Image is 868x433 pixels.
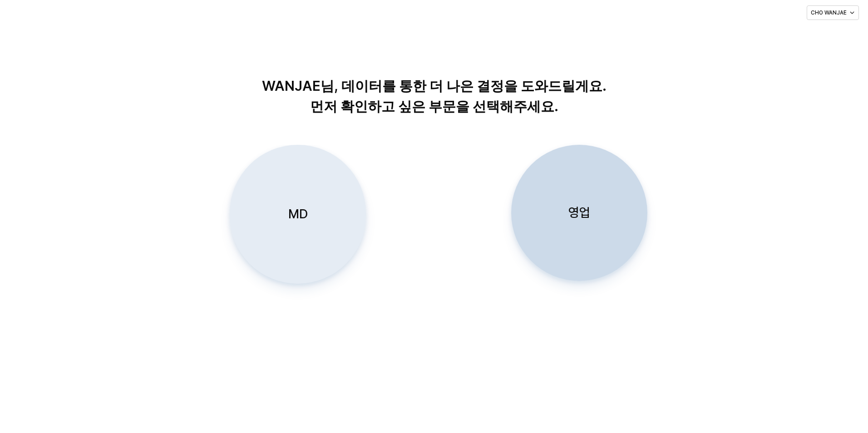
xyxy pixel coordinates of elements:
[511,145,647,281] button: 영업
[811,9,847,16] p: CHO WANJAE
[568,204,590,221] p: 영업
[202,76,666,117] p: WANJAE님, 데이터를 통한 더 나은 결정을 도와드릴게요. 먼저 확인하고 싶은 부문을 선택해주세요.
[230,145,366,284] button: MD
[288,206,308,222] p: MD
[807,5,859,20] button: CHO WANJAE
